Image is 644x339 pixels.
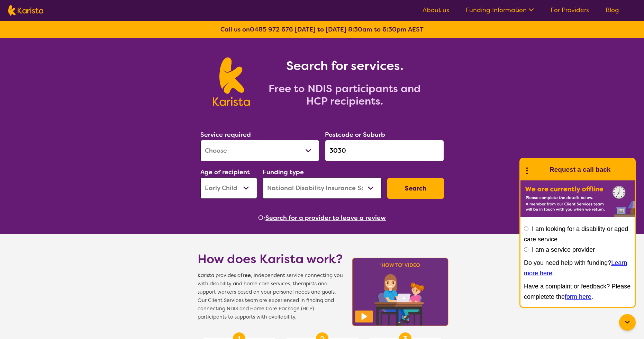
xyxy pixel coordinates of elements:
[200,131,251,139] label: Service required
[524,258,631,278] p: Do you need help with funding? .
[325,140,444,161] input: Type
[350,256,451,328] img: Karista video
[198,271,343,321] span: Karista provides a , independent service connecting you with disability and home care services, t...
[325,131,385,139] label: Postcode or Suburb
[258,57,431,74] h1: Search for services.
[263,168,304,176] label: Funding type
[524,281,631,302] p: Have a complaint or feedback? Please completete the .
[265,213,386,223] button: Search for a provider to leave a review
[258,213,265,223] span: Or
[213,57,250,106] img: Karista logo
[466,6,534,14] a: Funding Information
[220,25,424,34] b: Call us on [DATE] to [DATE] 8:30am to 6:30pm AEST
[241,272,251,279] b: free
[524,225,628,243] label: I am looking for a disability or aged care service
[520,180,635,217] img: Karista offline chat form to request call back
[551,6,589,14] a: For Providers
[565,293,591,300] a: form here
[198,251,343,267] h1: How does Karista work?
[258,82,431,107] h2: Free to NDIS participants and HCP recipients.
[550,164,610,175] h1: Request a call back
[606,6,619,14] a: Blog
[200,168,250,176] label: Age of recipient
[250,25,293,34] a: 0485 972 676
[532,246,595,253] label: I am a service provider
[532,163,545,177] img: Karista
[423,6,449,14] a: About us
[8,5,43,16] img: Karista logo
[387,178,444,199] button: Search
